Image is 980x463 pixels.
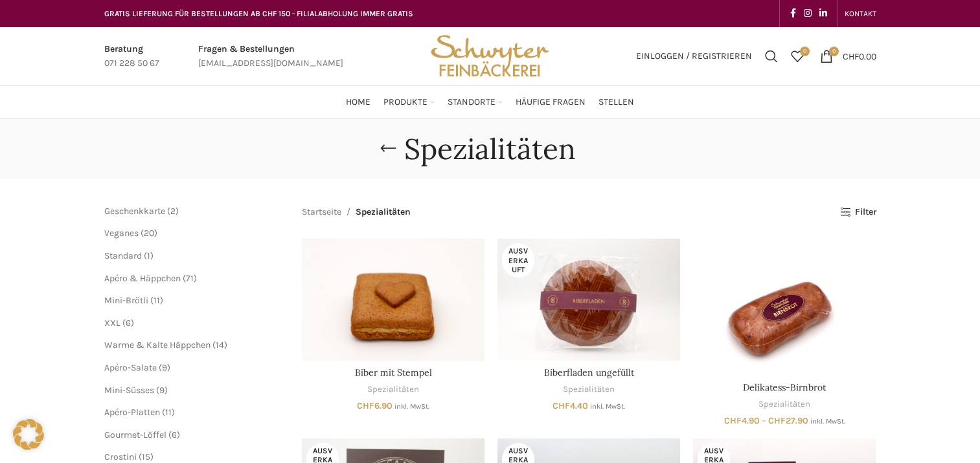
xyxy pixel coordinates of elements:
[104,206,165,217] a: Geschenkkarte
[372,136,404,162] a: Go back
[104,429,166,440] a: Gourmet-Löffel
[516,89,586,115] a: Häufige Fragen
[302,239,484,360] a: Biber mit Stempel
[426,27,553,85] img: Bäckerei Schwyter
[104,9,413,18] span: GRATIS LIEFERUNG FÜR BESTELLUNGEN AB CHF 150 - FILIALABHOLUNG IMMER GRATIS
[104,42,159,71] a: Infobox link
[170,206,176,217] span: 2
[502,243,534,277] span: Ausverkauft
[104,451,137,462] a: Crostini
[598,89,634,115] a: Stellen
[383,96,427,109] span: Produkte
[383,89,435,115] a: Produkte
[346,96,370,109] span: Home
[829,47,839,56] span: 0
[784,43,810,69] div: Meine Wunschliste
[147,250,150,261] span: 1
[159,385,165,396] span: 9
[800,5,815,23] a: Instagram social link
[104,295,148,306] a: Mini-Brötli
[544,367,634,378] a: Biberfladen ungefüllt
[98,89,883,115] div: Main navigation
[154,295,160,306] span: 11
[104,339,211,350] a: Warme & Kalte Häppchen
[302,205,411,219] nav: Breadcrumb
[356,205,411,219] span: Spezialitäten
[630,43,758,69] a: Einloggen / Registrieren
[186,273,194,284] span: 71
[104,385,154,396] a: Mini-Süsses
[563,383,615,396] a: Spezialitäten
[814,43,883,69] a: 0 CHF0.00
[198,42,343,71] a: Infobox link
[355,367,432,378] a: Biber mit Stempel
[758,398,810,411] a: Spezialitäten
[165,407,172,418] span: 11
[104,362,157,373] a: Apéro-Salate
[845,9,876,18] span: KONTAKT
[598,96,634,109] span: Stellen
[845,1,876,27] a: KONTAKT
[448,96,496,109] span: Standorte
[357,400,393,411] bdi: 6.90
[497,239,680,360] a: Biberfladen ungefüllt
[758,43,784,69] a: Suchen
[104,407,160,418] a: Apéro-Platten
[144,228,154,239] span: 20
[142,451,150,462] span: 15
[768,415,808,426] bdi: 27.90
[800,47,810,56] span: 0
[426,50,553,61] a: Site logo
[172,429,177,440] span: 6
[404,132,576,166] h1: Spezialitäten
[216,339,224,350] span: 14
[357,400,374,411] span: CHF
[367,383,419,396] a: Spezialitäten
[162,362,167,373] span: 9
[838,1,883,27] div: Secondary navigation
[104,273,181,284] a: Apéro & Häppchen
[553,400,588,411] bdi: 4.40
[843,50,876,61] bdi: 0.00
[762,415,766,426] span: –
[590,402,625,411] small: inkl. MwSt.
[784,43,810,69] a: 0
[346,89,370,115] a: Home
[724,415,760,426] bdi: 4.90
[104,228,139,239] a: Veganes
[815,5,831,23] a: Linkedin social link
[394,402,429,411] small: inkl. MwSt.
[104,250,142,261] a: Standard
[302,205,341,219] a: Startseite
[743,382,826,393] a: Delikatess-Birnbrot
[768,415,786,426] span: CHF
[840,207,876,218] a: Filter
[104,318,120,328] a: XXL
[724,415,742,426] span: CHF
[516,96,586,109] span: Häufige Fragen
[126,318,131,328] span: 6
[693,239,876,375] a: Delikatess-Birnbrot
[843,50,859,61] span: CHF
[448,89,503,115] a: Standorte
[553,400,570,411] span: CHF
[810,417,845,425] small: inkl. MwSt.
[636,52,752,61] span: Einloggen / Registrieren
[786,5,800,23] a: Facebook social link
